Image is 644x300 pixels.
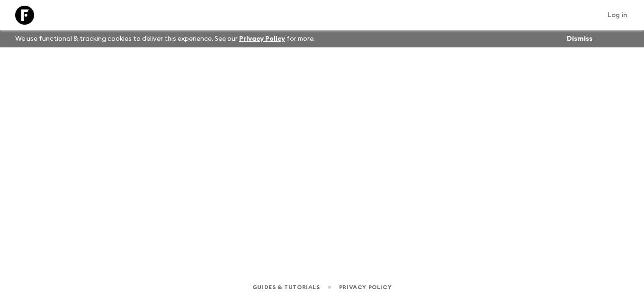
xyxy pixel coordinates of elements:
[339,282,392,292] a: Privacy Policy
[252,282,320,292] a: Guides & Tutorials
[564,32,595,45] button: Dismiss
[11,30,319,47] p: We use functional & tracking cookies to deliver this experience. See our for more.
[602,9,633,22] a: Log in
[239,36,285,42] a: Privacy Policy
